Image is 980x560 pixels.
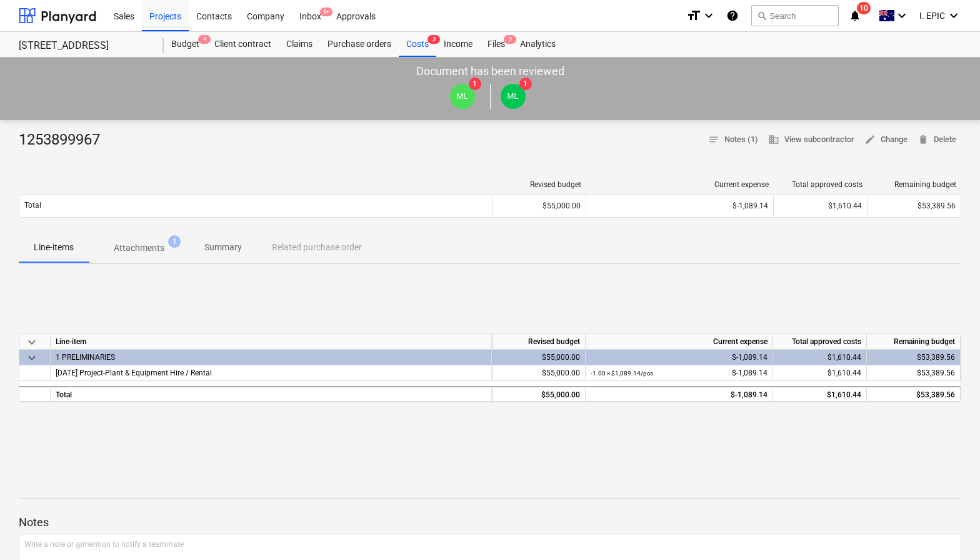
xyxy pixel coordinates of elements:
p: Document has been reviewed [416,64,564,79]
span: 1 [469,78,481,90]
button: Search [751,5,839,26]
i: keyboard_arrow_down [701,8,716,23]
span: 1 [168,235,181,248]
span: 9+ [320,8,332,16]
span: delete [917,134,929,145]
a: Income [436,32,480,57]
div: Current expense [586,334,773,350]
p: Total [24,200,41,211]
i: format_size [686,8,701,23]
div: Remaining budget [867,334,961,350]
span: 3 [427,35,440,44]
div: $1,610.44 [773,386,867,402]
span: View subcontractor [768,133,854,147]
small: -1.00 × $1,089.14 / pcs [591,370,653,377]
div: $-1,089.14 [591,387,767,403]
p: Notes [19,515,961,530]
span: edit [864,134,876,145]
div: $-1,089.14 [591,365,767,381]
p: Summary [204,241,242,254]
span: $53,389.56 [917,201,956,210]
div: Files [480,32,512,57]
a: Files2 [480,32,512,57]
span: Change [864,133,907,147]
div: 1 PRELIMINARIES [56,350,486,365]
span: ML [456,91,468,101]
div: $1,610.44 [773,196,867,216]
div: $55,000.00 [492,386,586,402]
a: Client contract [207,32,279,57]
div: Revised budget [497,180,581,189]
div: $55,000.00 [492,196,586,216]
div: $55,000.00 [492,350,586,365]
a: Claims [279,32,320,57]
span: $1,610.44 [827,369,861,377]
div: Costs [399,32,436,57]
div: Budget [164,32,207,57]
button: View subcontractor [763,130,859,150]
div: Matt Lebon [450,84,475,109]
i: keyboard_arrow_down [946,8,961,23]
div: Remaining budget [872,180,956,189]
p: Line-items [34,241,74,254]
span: Delete [917,133,956,147]
button: Notes (1) [703,130,763,150]
div: $1,610.44 [773,350,867,365]
span: business [768,134,779,145]
span: $53,389.56 [917,369,955,377]
a: Costs3 [399,32,436,57]
div: [STREET_ADDRESS] [19,39,149,53]
span: 2 [504,35,516,44]
span: I. EPIC [919,11,945,21]
div: Line-item [51,334,492,350]
span: 10 [857,2,871,14]
div: Matt Lebon [501,84,526,109]
i: notifications [849,8,861,23]
button: Change [859,130,912,150]
span: ML [507,91,519,101]
button: Delete [912,130,961,150]
i: Knowledge base [726,8,739,23]
p: Attachments [114,242,164,255]
div: Total approved costs [779,180,862,189]
span: Notes (1) [708,133,758,147]
div: $-1,089.14 [591,350,767,365]
span: 3-01-16 Project-Plant & Equipment Hire / Rental [56,369,212,377]
a: Budget4 [164,32,207,57]
div: $-1,089.14 [591,201,768,210]
div: $53,389.56 [867,350,961,365]
span: search [757,11,767,21]
div: Total approved costs [773,334,867,350]
span: keyboard_arrow_down [24,350,39,365]
div: Current expense [591,180,769,189]
span: 1 [519,78,532,90]
div: $55,000.00 [492,365,586,381]
iframe: Chat Widget [917,500,980,560]
div: Total [51,386,492,402]
a: Purchase orders [320,32,399,57]
a: Analytics [512,32,563,57]
span: 4 [198,35,211,44]
span: notes [708,134,719,145]
i: keyboard_arrow_down [894,8,909,23]
div: Revised budget [492,334,586,350]
span: keyboard_arrow_down [24,335,39,350]
div: 1253899967 [19,130,110,150]
div: $53,389.56 [867,386,961,402]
